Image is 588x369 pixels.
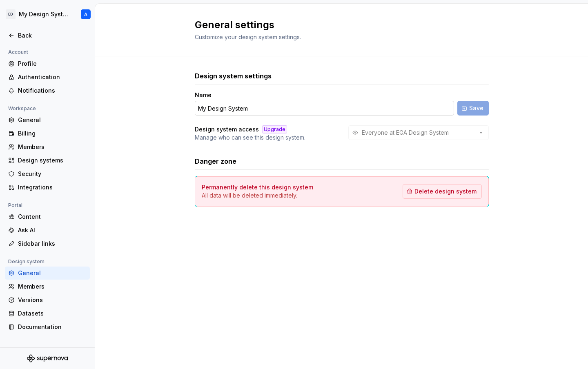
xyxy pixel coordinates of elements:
[195,18,479,31] h2: General settings
[5,71,90,84] a: Authentication
[18,170,87,178] div: Security
[414,187,477,196] span: Delete design system
[6,9,16,19] div: ED
[5,57,90,70] a: Profile
[18,73,87,81] div: Authentication
[202,183,313,191] h4: Permanently delete this design system
[5,210,90,223] a: Content
[5,140,90,153] a: Members
[18,213,87,221] div: Content
[18,60,87,68] div: Profile
[5,237,90,250] a: Sidebar links
[5,167,90,180] a: Security
[195,33,301,40] span: Customize your design system settings.
[202,191,313,200] p: All data will be deleted immediately.
[5,200,26,210] div: Portal
[5,127,90,140] a: Billing
[5,224,90,237] a: Ask AI
[18,240,87,248] div: Sidebar links
[5,113,90,127] a: General
[195,125,259,133] h4: Design system access
[5,280,90,293] a: Members
[18,87,87,95] div: Notifications
[403,184,482,199] button: Delete design system
[2,5,93,23] button: EDMy Design SystemA
[195,71,272,81] h3: Design system settings
[18,129,87,138] div: Billing
[5,257,48,267] div: Design system
[5,267,90,280] a: General
[5,181,90,194] a: Integrations
[18,296,87,304] div: Versions
[18,323,87,331] div: Documentation
[18,282,87,291] div: Members
[18,183,87,191] div: Integrations
[18,143,87,151] div: Members
[5,29,90,42] a: Back
[195,156,236,166] h3: Danger zone
[195,133,305,142] p: Manage who can see this design system.
[18,31,87,40] div: Back
[18,226,87,234] div: Ask AI
[5,47,31,57] div: Account
[5,154,90,167] a: Design systems
[262,125,287,133] div: Upgrade
[5,293,90,307] a: Versions
[5,307,90,320] a: Datasets
[5,104,39,113] div: Workspace
[195,91,212,99] label: Name
[84,11,87,18] div: A
[18,309,87,318] div: Datasets
[18,269,87,277] div: General
[18,156,87,164] div: Design systems
[27,354,68,362] svg: Supernova Logo
[19,10,71,18] div: My Design System
[18,116,87,124] div: General
[5,320,90,333] a: Documentation
[5,84,90,97] a: Notifications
